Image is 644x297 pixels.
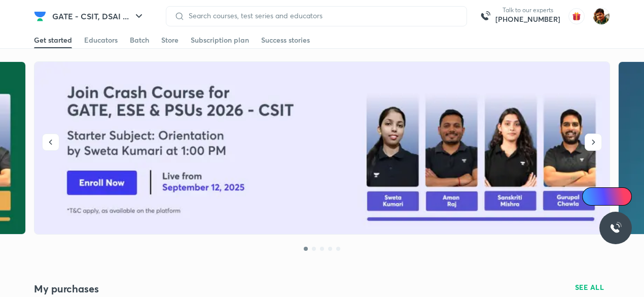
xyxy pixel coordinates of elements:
a: Subscription plan [191,32,249,48]
a: Store [161,32,178,48]
img: SUVRO [593,8,610,25]
h4: My purchases [34,282,322,295]
img: Icon [588,192,596,201]
a: Success stories [261,32,310,48]
button: SEE ALL [569,279,611,295]
div: Batch [130,35,149,45]
div: Success stories [261,35,310,45]
a: Ai Doubts [582,187,632,206]
span: SEE ALL [575,284,604,291]
span: Ai Doubts [599,192,626,201]
a: Educators [84,32,118,48]
input: Search courses, test series and educators [185,12,458,20]
button: GATE - CSIT, DSAI ... [46,6,151,26]
div: Store [161,35,178,45]
p: Talk to our experts [495,6,560,14]
img: avatar [568,8,585,24]
div: Educators [84,35,118,45]
a: Batch [130,32,149,48]
div: Get started [34,35,72,45]
div: Subscription plan [191,35,249,45]
img: call-us [475,6,495,26]
img: ttu [610,222,622,234]
a: Get started [34,32,72,48]
img: Company Logo [34,10,46,22]
a: [PHONE_NUMBER] [495,14,560,24]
